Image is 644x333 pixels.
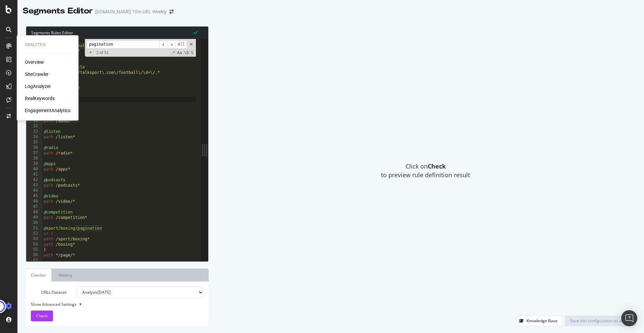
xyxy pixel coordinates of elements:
[565,316,636,326] button: Save this configuration as active
[26,156,42,161] div: 38
[190,50,194,56] span: Search In Selection
[167,40,175,49] span: ​
[94,50,111,55] span: 2 of 51
[159,40,167,49] span: ​
[527,318,557,324] div: Knowledge Base
[23,5,93,17] div: Segments Editor
[31,311,53,321] button: Check
[95,8,167,15] div: [DOMAIN_NAME] 10m URL Weekly
[26,252,42,258] div: 56
[26,258,42,263] div: 57
[26,220,42,226] div: 50
[26,247,42,252] div: 55
[26,188,42,193] div: 44
[26,269,52,282] a: Checker
[516,316,563,326] button: Knowledge Base
[26,242,42,247] div: 54
[26,226,42,231] div: 51
[87,40,159,49] input: Search for
[26,134,42,140] div: 34
[26,199,42,204] div: 46
[87,49,94,55] span: Toggle Replace mode
[36,313,48,319] span: Check
[194,29,198,36] span: Syntax is valid
[26,161,42,166] div: 39
[26,287,71,298] label: URLs Dataset
[26,124,42,129] div: 32
[26,204,42,209] div: 47
[25,107,70,114] a: EngagementAnalytics
[26,301,199,307] div: Show Advanced Settings
[25,95,55,102] a: RealKeywords
[26,193,42,199] div: 45
[176,50,182,56] span: CaseSensitive Search
[621,310,637,326] div: Open Intercom Messenger
[26,150,42,156] div: 37
[428,162,446,170] strong: Check
[570,318,630,324] div: Save this configuration as active
[381,162,470,179] span: Click on to preview rule definition result
[25,59,44,65] a: Overview
[53,269,77,282] a: History
[183,50,190,56] span: Whole Word Search
[26,140,42,145] div: 35
[26,177,42,183] div: 42
[26,236,42,242] div: 53
[169,9,173,14] div: arrow-right-arrow-left
[26,129,42,134] div: 33
[26,215,42,220] div: 49
[26,183,42,188] div: 43
[26,172,42,177] div: 41
[26,145,42,150] div: 36
[26,231,42,236] div: 52
[170,50,176,56] span: RegExp Search
[175,40,187,49] span: Alt-Enter
[516,318,563,324] a: Knowledge Base
[25,83,51,90] a: LogAnalyzer
[26,27,208,39] div: Segments Rules Editor
[26,166,42,172] div: 40
[25,71,49,78] a: SiteCrawler
[26,118,42,124] div: 31
[25,42,70,48] div: Analytics
[26,209,42,215] div: 48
